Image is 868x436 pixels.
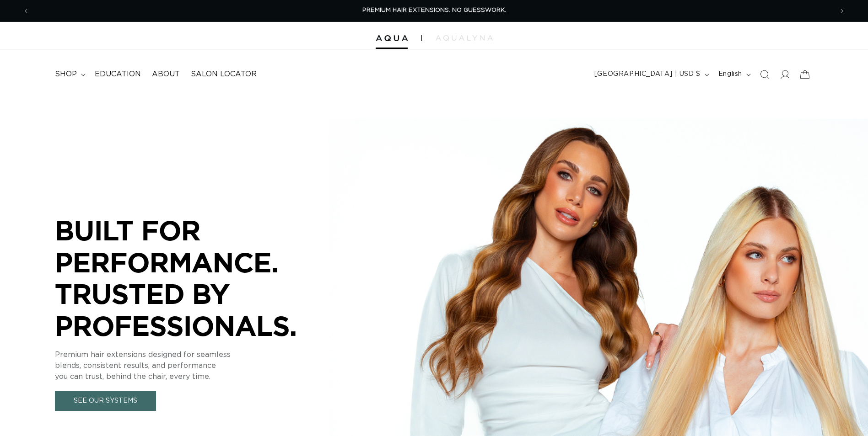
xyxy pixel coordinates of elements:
summary: shop [49,64,89,85]
a: See Our Systems [55,391,156,411]
span: PREMIUM HAIR EXTENSIONS. NO GUESSWORK. [362,7,506,13]
span: Salon Locator [191,69,257,79]
a: Education [89,64,146,85]
span: English [718,69,742,79]
span: shop [55,69,77,79]
p: Premium hair extensions designed for seamless blends, consistent results, and performance you can... [55,349,329,382]
span: Education [95,69,141,79]
span: About [152,69,180,79]
img: aqualyna.com [436,35,493,41]
a: About [146,64,185,85]
span: [GEOGRAPHIC_DATA] | USD $ [594,69,701,79]
summary: Search [755,64,775,85]
button: Next announcement [832,2,852,20]
button: English [713,66,755,83]
img: Aqua Hair Extensions [376,35,408,42]
button: [GEOGRAPHIC_DATA] | USD $ [589,66,713,83]
p: BUILT FOR PERFORMANCE. TRUSTED BY PROFESSIONALS. [55,214,329,341]
a: Salon Locator [185,64,262,85]
button: Previous announcement [16,2,36,20]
